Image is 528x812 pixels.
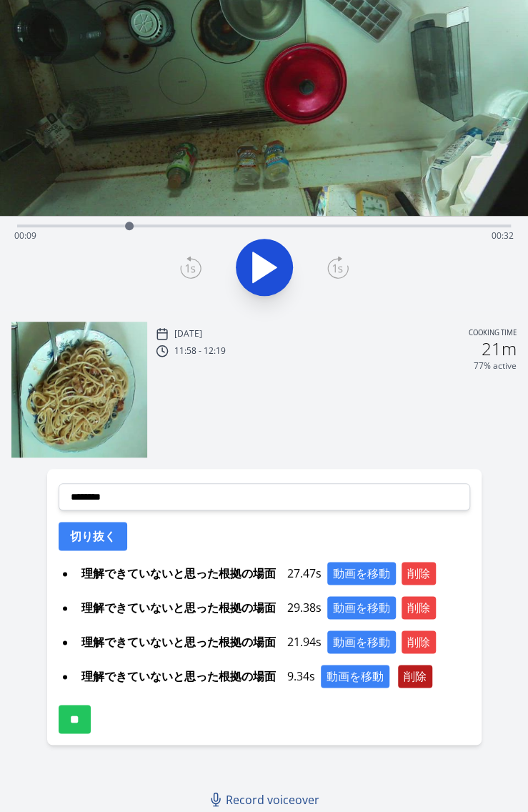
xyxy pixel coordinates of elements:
span: 理解できていないと思った根拠の場面 [76,562,282,585]
span: 00:09 [14,229,36,242]
span: 理解できていないと思った根拠の場面 [76,630,282,653]
span: 理解できていないと思った根拠の場面 [76,596,282,619]
div: 9.34s [76,665,470,688]
div: 27.47s [76,562,470,585]
button: 削除 [402,596,436,619]
p: Cooking time [469,327,517,340]
span: 00:32 [492,229,514,242]
span: 理解できていないと思った根拠の場面 [76,665,282,688]
button: 削除 [398,665,432,688]
h2: 21m [482,340,517,357]
button: 動画を移動 [327,630,396,653]
button: 削除 [402,630,436,653]
div: 29.38s [76,596,470,619]
p: 11:58 - 12:19 [174,345,226,357]
button: 削除 [402,562,436,585]
button: 動画を移動 [327,596,396,619]
button: 切り抜く [59,522,127,550]
button: 動画を移動 [327,562,396,585]
span: Record voiceover [226,791,319,808]
img: 250826025850_thumb.jpeg [11,322,147,457]
p: [DATE] [174,328,202,340]
div: 21.94s [76,630,470,653]
p: 77% active [474,360,517,372]
button: 動画を移動 [321,665,389,688]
